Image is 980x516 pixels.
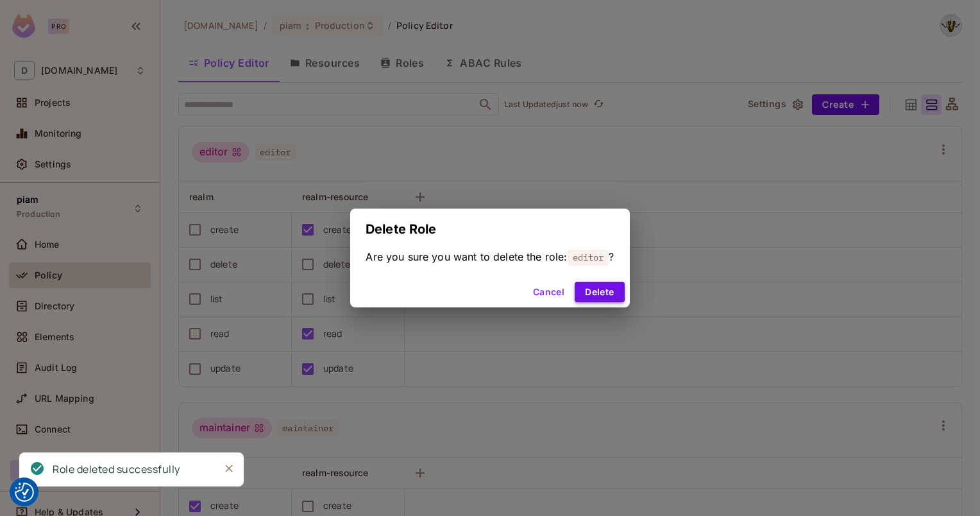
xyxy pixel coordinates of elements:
img: Revisit consent button [15,483,34,502]
button: Consent Preferences [15,483,34,502]
button: Close [219,459,239,478]
button: Delete [575,282,624,302]
button: Cancel [528,282,570,302]
span: Are you sure you want to delete the role: ? [366,250,614,264]
div: Role deleted successfully [53,461,180,477]
h2: Delete Role [350,209,629,250]
span: editor [568,249,609,266]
